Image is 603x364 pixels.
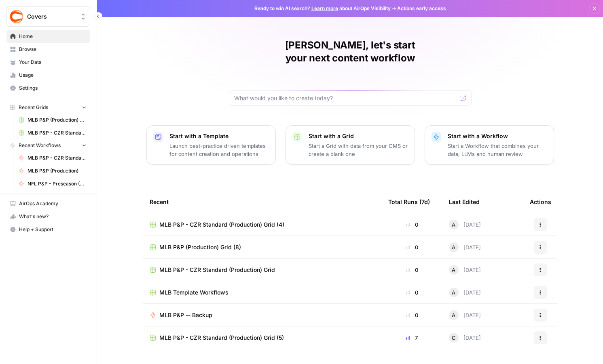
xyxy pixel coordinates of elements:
a: Learn more [311,5,338,11]
a: NFL P&P - Preseason (Production) [15,177,90,190]
span: Browse [19,46,87,53]
a: Usage [6,69,90,82]
span: Covers [27,13,76,21]
button: Start with a WorkflowStart a Workflow that combines your data, LLMs and human review [425,125,554,165]
span: Recent Grids [19,104,48,111]
p: Start a Grid with data from your CMS or create a blank one [309,142,408,158]
div: 7 [388,334,436,342]
div: Recent [150,191,375,213]
img: Covers Logo [9,9,24,24]
div: [DATE] [449,265,481,275]
div: 0 [388,221,436,229]
div: [DATE] [449,220,481,229]
button: Workspace: Covers [6,6,90,27]
p: Start a Workflow that combines your data, LLMs and human review [448,142,547,158]
p: Start with a Template [169,132,269,140]
p: Launch best-practice driven templates for content creation and operations [169,142,269,158]
input: What would you like to create today? [234,94,457,102]
span: MLB P&P - CZR Standard (Production) [28,154,87,162]
span: Home [19,33,87,40]
div: Actions [530,191,551,213]
span: MLB P&P - CZR Standard (Production) Grid (5) [159,334,284,342]
span: Usage [19,72,87,79]
a: Browse [6,43,90,56]
div: What's new? [7,210,90,223]
div: [DATE] [449,242,481,252]
a: MLB Template Workflows [150,288,375,297]
span: MLB Template Workflows [159,288,229,297]
span: Help + Support [19,226,87,233]
span: MLB P&P - CZR Standard (Production) Grid (4) [159,221,284,229]
button: Recent Grids [6,101,90,114]
a: Your Data [6,56,90,69]
div: Last Edited [449,191,480,213]
a: MLB P&P (Production) Grid (8) [15,114,90,126]
span: A [452,288,455,297]
span: A [452,266,455,274]
a: AirOps Academy [6,197,90,210]
span: C [452,334,456,342]
span: MLB P&P (Production) Grid (8) [159,243,241,251]
button: Start with a GridStart a Grid with data from your CMS or create a blank one [286,125,415,165]
div: 0 [388,311,436,319]
div: [DATE] [449,333,481,343]
p: Start with a Grid [309,132,408,140]
div: [DATE] [449,288,481,297]
span: A [452,311,455,319]
button: What's new? [6,210,90,223]
div: 0 [388,243,436,251]
a: MLB P&P (Production) [15,164,90,177]
span: A [452,221,455,229]
a: Settings [6,82,90,95]
a: MLB P&P - CZR Standard (Production) [15,151,90,164]
div: Total Runs (7d) [388,191,430,213]
button: Help + Support [6,223,90,236]
span: MLB P&P (Production) Grid (8) [28,116,87,124]
a: MLB P&P - CZR Standard (Production) Grid (4) [150,221,375,229]
span: AirOps Academy [19,200,87,207]
span: Recent Workflows [19,142,61,149]
span: NFL P&P - Preseason (Production) [28,180,87,187]
span: MLB P&P -- Backup [159,311,212,319]
div: 0 [388,288,436,297]
button: Recent Workflows [6,139,90,151]
span: Your Data [19,59,87,66]
a: MLB P&P (Production) Grid (8) [150,243,375,251]
h1: [PERSON_NAME], let's start your next content workflow [229,39,472,65]
a: MLB P&P - CZR Standard (Production) Grid [150,266,375,274]
a: MLB P&P -- Backup [150,311,375,319]
span: Ready to win AI search? about AirOps Visibility [254,5,391,12]
div: [DATE] [449,310,481,320]
a: MLB P&P - CZR Standard (Production) Grid (4) [15,126,90,139]
span: MLB P&P - CZR Standard (Production) Grid (4) [28,129,87,137]
a: MLB P&P - CZR Standard (Production) Grid (5) [150,334,375,342]
span: A [452,243,455,251]
span: Actions early access [397,5,446,12]
span: MLB P&P (Production) [28,167,87,175]
p: Start with a Workflow [448,132,547,140]
span: MLB P&P - CZR Standard (Production) Grid [159,266,275,274]
button: Start with a TemplateLaunch best-practice driven templates for content creation and operations [146,125,276,165]
span: Settings [19,84,87,92]
a: Home [6,30,90,43]
div: 0 [388,266,436,274]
